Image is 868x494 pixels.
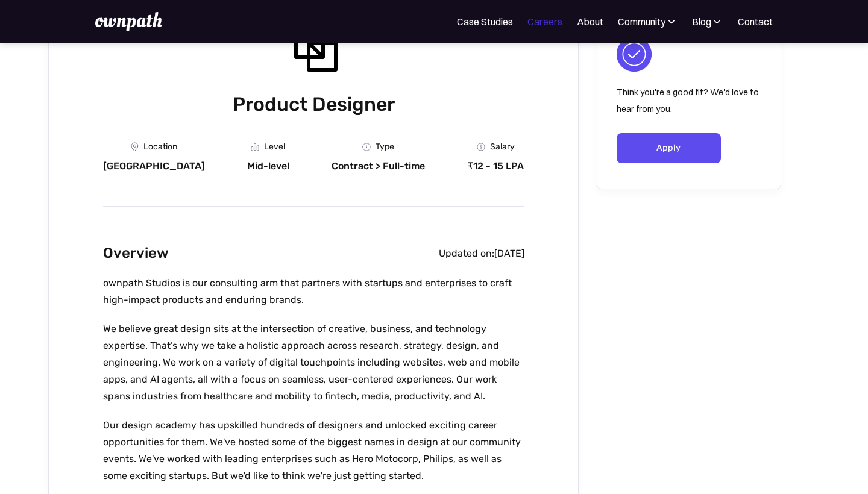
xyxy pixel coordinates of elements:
[617,84,761,117] p: Think you're a good fit? We'd love to hear from you.
[264,142,285,152] div: Level
[332,160,425,172] div: Contract > Full-time
[247,160,289,172] div: Mid-level
[618,14,678,29] div: Community
[467,160,524,172] div: ₹12 - 15 LPA
[738,14,773,29] a: Contact
[103,242,169,265] h2: Overview
[494,248,524,260] div: [DATE]
[376,142,394,152] div: Type
[490,142,515,152] div: Salary
[439,248,494,260] div: Updated on:
[251,143,259,151] img: Graph Icon - Job Board X Webflow Template
[362,143,371,151] img: Clock Icon - Job Board X Webflow Template
[143,142,177,152] div: Location
[692,14,723,29] div: Blog
[103,275,524,308] p: ownpath Studios is our consulting arm that partners with startups and enterprises to craft high-i...
[103,320,524,405] p: We believe great design sits at the intersection of creative, business, and technology expertise....
[103,160,205,172] div: [GEOGRAPHIC_DATA]
[131,142,139,152] img: Location Icon - Job Board X Webflow Template
[457,14,513,29] a: Case Studies
[692,14,711,29] div: Blog
[577,14,603,29] a: About
[527,14,562,29] a: Careers
[103,417,524,484] p: Our design academy has upskilled hundreds of designers and unlocked exciting career opportunities...
[477,143,485,151] img: Money Icon - Job Board X Webflow Template
[617,133,721,163] a: Apply
[618,14,665,29] div: Community
[103,90,524,118] h1: Product Designer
